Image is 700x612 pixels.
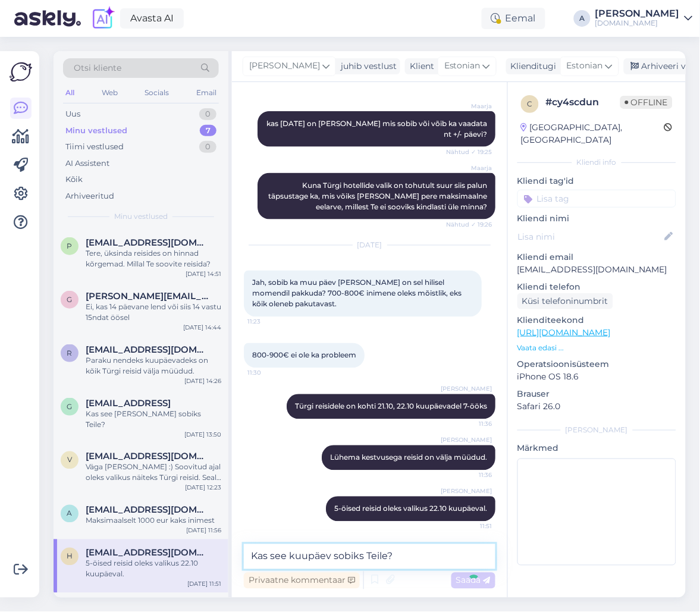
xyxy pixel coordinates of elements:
span: gerli.aasmaa@gmail.vom [86,398,171,409]
p: Kliendi nimi [517,212,676,225]
div: [PERSON_NAME] [595,9,680,18]
p: Operatsioonisüsteem [517,358,676,371]
p: Brauser [517,388,676,400]
span: Planksilver@gmail.com [86,237,209,248]
div: juhib vestlust [336,60,397,73]
div: [DATE] 12:23 [185,484,221,492]
p: [EMAIL_ADDRESS][DOMAIN_NAME] [517,263,676,276]
div: [DATE] 14:26 [184,376,221,385]
span: [PERSON_NAME] [249,59,320,73]
p: Klienditeekond [517,314,676,327]
span: Jah, sobib ka muu päev [PERSON_NAME] on sel hilisel momendil pakkuda? 700-800€ inimene oleks mõis... [252,278,463,309]
span: Viljandipaadimees@mail.ee [86,451,209,462]
span: 11:36 [447,420,492,429]
span: 11:23 [247,318,292,327]
span: g [67,295,73,304]
p: Märkmed [517,442,676,455]
a: Avasta AI [120,8,184,29]
div: Socials [142,85,171,101]
span: [PERSON_NAME] [441,487,492,496]
div: Eemal [482,8,545,29]
div: Uus [65,108,80,120]
p: Kliendi telefon [517,281,676,293]
p: iPhone OS 18.6 [517,371,676,383]
span: Kuna Türgi hotellide valik on tohutult suur siis palun täpsustage ka, mis võiks [PERSON_NAME] per... [268,181,489,211]
p: Kliendi tag'id [517,175,676,187]
div: AI Assistent [65,158,109,170]
div: [DATE] 11:56 [186,526,221,535]
div: 0 [199,108,216,120]
span: annuraid@hotmail.com [86,505,209,516]
div: Minu vestlused [65,125,127,137]
img: Askly Logo [10,61,32,83]
div: [DOMAIN_NAME] [595,18,680,28]
span: gerda.sankovski@gmail.com [86,291,209,302]
div: # cy4scdun [546,95,620,109]
div: Väga [PERSON_NAME] :) Soovitud ajal oleks valikus näiteks Türgi reisid. Seal on üldiselt ka kõige... [86,462,221,484]
div: Web [99,85,120,101]
span: c [528,99,533,108]
span: r [67,349,73,357]
p: Kliendi email [517,251,676,263]
div: Arhiveeritud [65,190,114,202]
div: Küsi telefoninumbrit [517,293,613,309]
div: [DATE] 14:51 [186,269,221,278]
span: 11:51 [447,522,492,531]
span: Estonian [444,59,481,73]
div: Paraku nendeks kuupäevadeks on kõik Türgi reisid välja müüdud. [86,355,221,376]
div: 7 [200,125,216,137]
span: [PERSON_NAME] [441,436,492,445]
span: kas [DATE] on [PERSON_NAME] mis sobib või võib ka vaadata nt +/- päevi? [266,119,489,139]
span: h [67,552,73,561]
span: helenkars1@gmail.com [86,548,209,558]
span: 11:30 [247,369,292,378]
span: 11:36 [447,471,492,480]
div: Klient [405,60,434,73]
span: Offline [620,96,673,109]
span: Nähtud ✓ 19:26 [446,220,492,229]
img: explore-ai [90,6,115,31]
input: Lisa nimi [518,230,663,243]
div: [PERSON_NAME] [517,425,676,435]
span: V [67,456,72,465]
div: Klienditugi [506,60,557,73]
div: Maksimaalselt 1000 eur kaks inimest [86,516,221,526]
span: Maarja [447,102,492,111]
div: [DATE] 11:51 [187,580,221,589]
div: 0 [199,141,216,153]
span: Türgi reisidele on kohti 21.10, 22.10 kuupäevadel 7-ööks [295,402,487,411]
div: A [574,10,591,27]
a: [PERSON_NAME][DOMAIN_NAME] [595,9,693,28]
div: Ei, kas 14 päevane lend või siis 14 vastu 15ndat öösel [86,302,221,323]
div: [GEOGRAPHIC_DATA], [GEOGRAPHIC_DATA] [521,121,664,146]
span: [PERSON_NAME] [441,385,492,394]
div: All [63,85,77,101]
input: Lisa tag [517,190,676,208]
p: Safari 26.0 [517,400,676,413]
div: Email [194,85,219,101]
div: 5-öised reisid oleks valikus 22.10 kuupäeval. [86,558,221,580]
span: Estonian [567,59,603,73]
p: Vaata edasi ... [517,343,676,353]
div: Kliendi info [517,157,676,168]
div: [DATE] [244,240,495,250]
span: riivoriivo@gmail.com [86,344,209,355]
div: Tiimi vestlused [65,141,124,153]
span: Maarja [447,164,492,172]
div: Tere, üksinda reisides on hinnad kõrgemad. Millal Te soovite reisida? [86,248,221,269]
div: Kõik [65,174,83,186]
div: Kas see [PERSON_NAME] sobiks Teile? [86,409,221,430]
span: Nähtud ✓ 19:25 [446,147,492,156]
span: g [67,402,73,411]
span: a [67,509,73,518]
span: P [67,241,73,250]
span: Lühema kestvusega reisid on välja müüdud. [330,453,487,462]
span: 800-900€ ei ole ka probleem [252,351,356,360]
span: Minu vestlused [114,211,168,222]
span: Otsi kliente [74,62,121,74]
span: 5-öised reisid oleks valikus 22.10 kuupäeval. [334,504,487,513]
div: [DATE] 13:50 [184,430,221,439]
div: [DATE] 14:44 [183,323,221,332]
a: [URL][DOMAIN_NAME] [517,327,611,338]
